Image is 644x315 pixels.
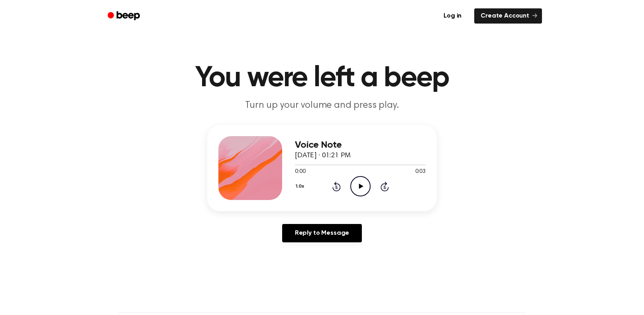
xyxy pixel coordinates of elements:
button: 1.0x [295,180,307,193]
a: Beep [102,8,147,24]
p: Turn up your volume and press play. [169,99,475,112]
h1: You were left a beep [118,64,526,93]
a: Create Account [474,8,542,24]
a: Reply to Message [282,224,362,242]
span: 0:00 [295,168,305,176]
a: Log in [436,7,469,25]
h3: Voice Note [295,140,426,151]
span: 0:03 [415,168,426,176]
span: [DATE] · 01:21 PM [295,152,351,159]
